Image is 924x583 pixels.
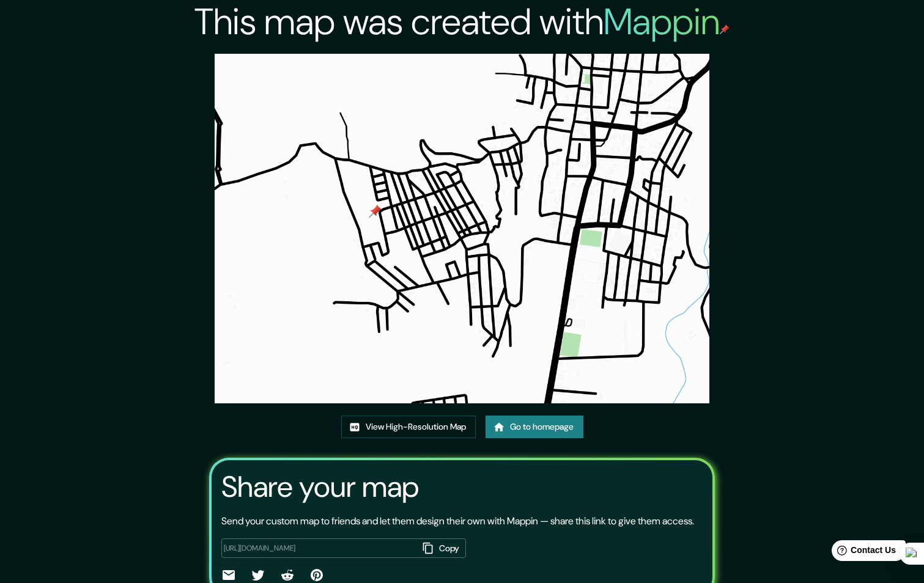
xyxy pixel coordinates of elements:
img: mappin-pin [720,24,730,34]
p: Send your custom map to friends and let them design their own with Mappin — share this link to gi... [221,514,694,529]
a: View High-Resolution Map [341,416,476,438]
a: Go to homepage [486,416,583,438]
h3: Share your map [221,470,419,504]
iframe: Help widget launcher [815,535,911,570]
button: Copy [418,538,466,559]
img: created-map [215,54,710,403]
